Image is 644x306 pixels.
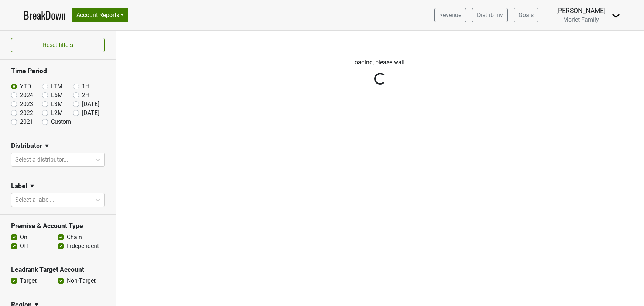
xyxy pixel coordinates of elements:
img: Dropdown Menu [612,11,620,20]
div: [PERSON_NAME] [556,6,606,16]
a: Goals [514,8,538,22]
span: Morlet Family [563,16,599,23]
a: BreakDown [24,7,66,23]
p: Loading, please wait... [175,58,585,67]
a: Revenue [434,8,466,22]
button: Account Reports [72,8,128,22]
a: Distrib Inv [472,8,508,22]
